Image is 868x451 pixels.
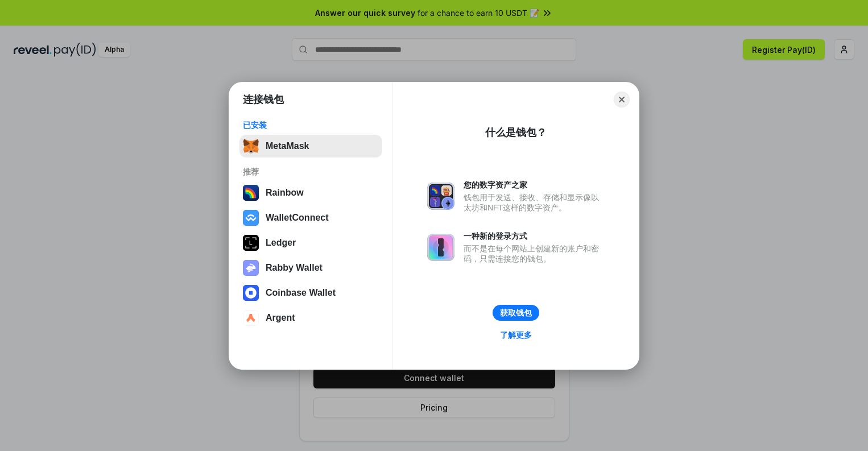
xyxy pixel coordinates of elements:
div: Rabby Wallet [266,263,323,273]
button: WalletConnect [239,206,382,229]
button: Rabby Wallet [239,256,382,279]
img: svg+xml,%3Csvg%20xmlns%3D%22http%3A%2F%2Fwww.w3.org%2F2000%2Fsvg%22%20fill%3D%22none%22%20viewBox... [427,183,454,210]
h1: 连接钱包 [243,93,284,106]
button: Rainbow [239,181,382,204]
img: svg+xml,%3Csvg%20width%3D%2228%22%20height%3D%2228%22%20viewBox%3D%220%200%2028%2028%22%20fill%3D... [243,210,259,226]
div: 而不是在每个网站上创建新的账户和密码，只需连接您的钱包。 [464,243,605,264]
div: WalletConnect [266,213,329,223]
img: svg+xml,%3Csvg%20xmlns%3D%22http%3A%2F%2Fwww.w3.org%2F2000%2Fsvg%22%20fill%3D%22none%22%20viewBox... [427,234,454,261]
button: MetaMask [239,135,382,158]
div: 推荐 [243,167,379,177]
div: Argent [266,313,295,323]
button: Ledger [239,231,382,254]
div: 一种新的登录方式 [464,231,605,241]
button: Coinbase Wallet [239,282,382,304]
div: 了解更多 [500,330,532,340]
div: 获取钱包 [500,308,532,318]
a: 了解更多 [493,328,539,342]
img: svg+xml,%3Csvg%20xmlns%3D%22http%3A%2F%2Fwww.w3.org%2F2000%2Fsvg%22%20fill%3D%22none%22%20viewBox... [243,260,259,276]
img: svg+xml,%3Csvg%20xmlns%3D%22http%3A%2F%2Fwww.w3.org%2F2000%2Fsvg%22%20width%3D%2228%22%20height%3... [243,235,259,251]
div: Coinbase Wallet [266,288,336,298]
div: 什么是钱包？ [485,126,547,139]
button: Close [614,92,630,107]
button: Argent [239,307,382,329]
button: 获取钱包 [493,305,539,321]
div: 已安装 [243,120,379,130]
div: MetaMask [266,141,309,151]
img: svg+xml,%3Csvg%20width%3D%2228%22%20height%3D%2228%22%20viewBox%3D%220%200%2028%2028%22%20fill%3D... [243,310,259,326]
img: svg+xml,%3Csvg%20width%3D%22120%22%20height%3D%22120%22%20viewBox%3D%220%200%20120%20120%22%20fil... [243,185,259,201]
img: svg+xml,%3Csvg%20width%3D%2228%22%20height%3D%2228%22%20viewBox%3D%220%200%2028%2028%22%20fill%3D... [243,285,259,301]
img: svg+xml,%3Csvg%20fill%3D%22none%22%20height%3D%2233%22%20viewBox%3D%220%200%2035%2033%22%20width%... [243,138,259,154]
div: Ledger [266,238,296,248]
div: 您的数字资产之家 [464,180,605,190]
div: 钱包用于发送、接收、存储和显示像以太坊和NFT这样的数字资产。 [464,192,605,213]
div: Rainbow [266,188,304,198]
